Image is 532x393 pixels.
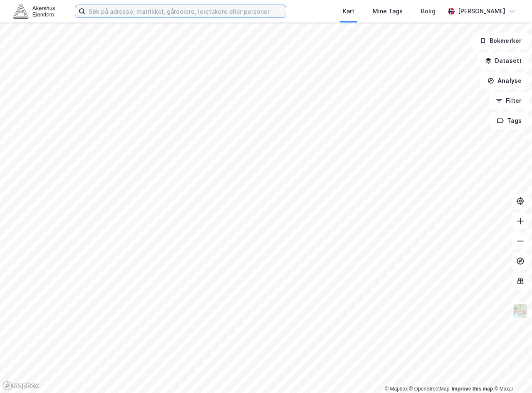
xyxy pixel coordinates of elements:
img: akershus-eiendom-logo.9091f326c980b4bce74ccdd9f866810c.svg [13,4,55,18]
div: Kart [343,6,354,16]
iframe: Chat Widget [490,353,532,393]
div: Kontrollprogram for chat [490,353,532,393]
input: Søk på adresse, matrikkel, gårdeiere, leietakere eller personer [85,5,286,17]
div: Bolig [421,6,435,16]
div: Mine Tags [373,6,403,16]
div: [PERSON_NAME] [458,6,505,16]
